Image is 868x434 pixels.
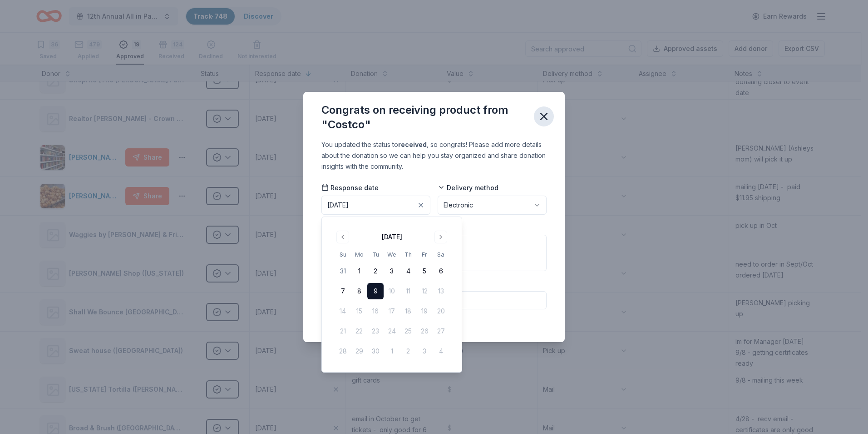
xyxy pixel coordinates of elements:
th: Monday [351,250,367,259]
th: Wednesday [384,250,400,259]
th: Friday [416,250,433,259]
div: [DATE] [327,200,349,211]
button: 3 [384,263,400,279]
button: 4 [400,263,416,279]
th: Tuesday [367,250,384,259]
button: 6 [433,263,449,279]
button: 2 [367,263,384,279]
button: 8 [351,283,367,299]
b: received [398,141,427,148]
th: Saturday [433,250,449,259]
button: 31 [335,263,351,279]
button: 1 [351,263,367,279]
div: [DATE] [382,232,402,242]
span: Delivery method [438,183,498,192]
button: 5 [416,263,433,279]
button: 9 [367,283,384,299]
span: Response date [321,183,379,192]
button: [DATE] [321,196,430,215]
button: Go to previous month [336,231,349,243]
th: Sunday [335,250,351,259]
button: 7 [335,283,351,299]
th: Thursday [400,250,416,259]
div: You updated the status to , so congrats! Please add more details about the donation so we can hel... [321,139,547,172]
button: Go to next month [434,231,447,243]
div: Congrats on receiving product from "Costco" [321,103,527,132]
